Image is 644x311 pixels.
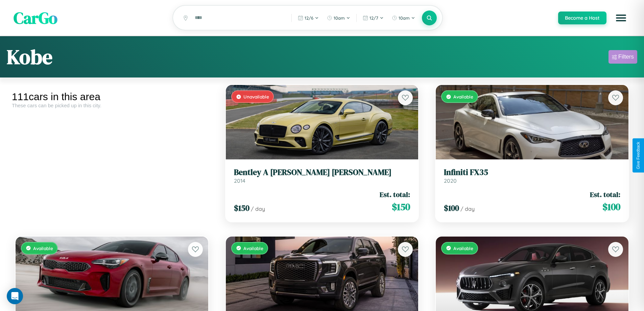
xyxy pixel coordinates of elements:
span: $ 100 [444,202,459,214]
span: 12 / 7 [369,15,378,21]
div: Give Feedback [636,142,641,169]
div: 111 cars in this area [12,91,212,103]
div: These cars can be picked up in this city. [12,103,212,108]
div: Filters [618,53,634,60]
span: $ 150 [234,202,249,214]
span: Unavailable [243,94,269,99]
div: Open Intercom Messenger [7,288,23,304]
a: Bentley A [PERSON_NAME] [PERSON_NAME]2014 [234,168,410,184]
span: / day [251,205,265,212]
h3: Bentley A [PERSON_NAME] [PERSON_NAME] [234,168,410,177]
button: 10am [324,13,354,23]
span: Available [33,245,53,251]
span: 10am [399,15,410,21]
a: Infiniti FX352020 [444,168,620,184]
span: $ 150 [392,200,410,214]
button: Become a Host [558,12,606,24]
span: Est. total: [590,190,620,199]
button: 12/6 [294,13,322,23]
span: Available [453,94,473,99]
span: / day [460,205,475,212]
button: Open menu [612,8,630,27]
span: 10am [334,15,345,21]
span: $ 100 [602,200,620,214]
h3: Infiniti FX35 [444,168,620,177]
span: CarGo [14,7,57,29]
button: Filters [609,50,637,64]
h1: Kobe [7,43,52,71]
span: 2020 [444,177,457,184]
button: 12/7 [359,13,387,23]
span: 12 / 6 [305,15,313,21]
span: Available [453,245,473,251]
span: 2014 [234,177,245,184]
span: Available [243,245,263,251]
span: Est. total: [380,190,410,199]
button: 10am [388,13,419,23]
